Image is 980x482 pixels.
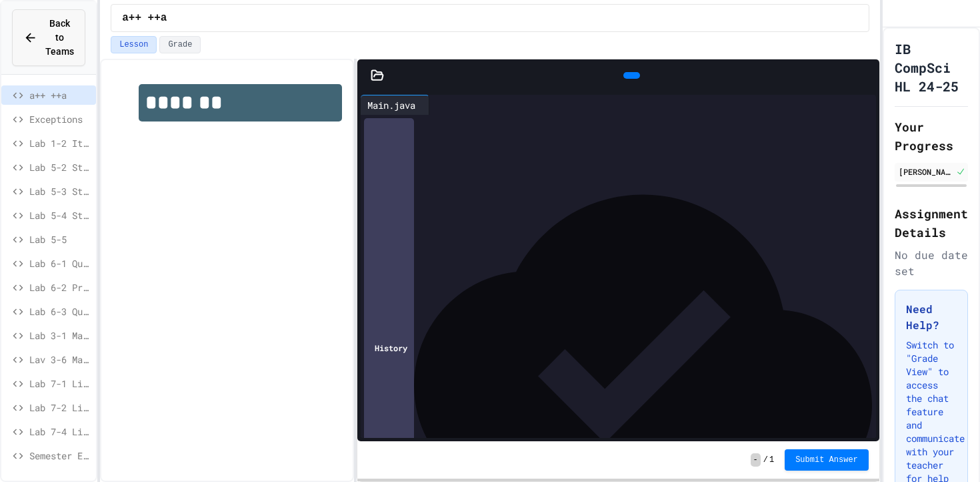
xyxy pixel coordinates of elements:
[29,449,91,463] span: Semester Exam
[159,36,201,53] button: Grade
[29,136,91,150] span: Lab 1-2 Iterator Replacer
[12,9,85,66] button: Back to Teams
[769,455,774,465] span: 1
[29,112,91,126] span: Exceptions
[29,208,91,222] span: Lab 5-4 Stack Mker
[361,98,422,112] div: Main.java
[45,17,74,59] span: Back to Teams
[361,95,429,115] div: Main.java
[29,256,91,270] span: Lab 6-1 Queue Basics
[29,425,91,439] span: Lab 7-4 Linked List HistoLists
[122,10,167,26] span: a++ ++a
[895,247,968,279] div: No due date set
[29,280,91,294] span: Lab 6-2 Priority Queues
[895,204,968,242] h2: Assignment Details
[29,304,91,318] span: Lab 6-3 Queue Maker
[763,455,768,465] span: /
[29,232,91,246] span: Lab 5-5
[895,117,968,155] h2: Your Progress
[111,36,157,53] button: Lesson
[899,166,953,178] div: [PERSON_NAME]
[29,352,91,367] span: Lav 3-6 Maps Choice 2 [PERSON_NAME] Code
[29,401,91,415] span: Lab 7-2 Linked List Parameters
[29,184,91,198] span: Lab 5-3 Stack Postfix Solver
[29,377,91,391] span: Lab 7-1 Linked List
[29,88,91,102] span: a++ ++a
[29,160,91,174] span: Lab 5-2 Stack Syntax Checker
[751,453,761,467] span: -
[906,301,957,333] h3: Need Help?
[895,39,968,95] h1: IB CompSci HL 24-25
[795,455,858,465] span: Submit Answer
[785,449,869,471] button: Submit Answer
[29,328,91,342] span: Lab 3-1 Maps Choice 1 Spanish to English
